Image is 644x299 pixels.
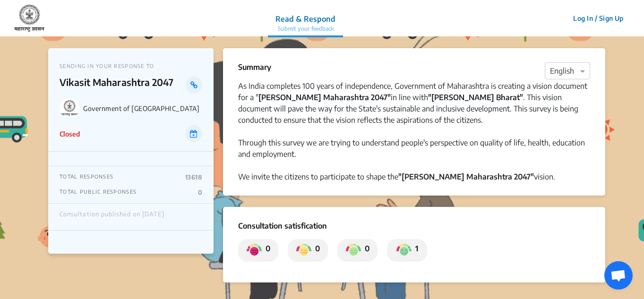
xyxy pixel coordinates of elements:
[428,93,523,102] strong: "[PERSON_NAME] Bharat"
[238,171,590,182] div: We invite the citizens to participate to shape the vision.
[83,104,202,112] p: Government of [GEOGRAPHIC_DATA]
[296,243,311,258] img: private_somewhat_dissatisfied.png
[275,13,335,25] p: Read & Respond
[60,63,202,69] p: SENDING IN YOUR RESPONSE TO
[185,173,202,181] p: 13618
[14,4,44,33] img: 7907nfqetxyivg6ubhai9kg9bhzr
[238,80,590,126] div: As India completes 100 years of independence, Government of Maharashtra is creating a vision docu...
[247,243,262,258] img: private_dissatisfied.png
[311,243,320,258] p: 0
[238,61,271,73] p: Summary
[567,11,630,26] button: Log In / Sign Up
[238,220,590,231] p: Consultation satisfication
[258,93,391,102] strong: [PERSON_NAME] Maharashtra 2047"
[604,261,633,290] div: Open chat
[412,243,418,258] p: 1
[198,188,202,196] p: 0
[60,188,137,196] p: TOTAL PUBLIC RESPONSES
[60,211,164,223] div: Consultation published on [DATE]
[60,173,113,181] p: TOTAL RESPONSES
[361,243,369,258] p: 0
[60,77,186,94] p: Vikasit Maharashtra 2047
[262,243,270,258] p: 0
[275,25,335,33] p: Submit your feedback
[238,137,590,160] div: Through this survey we are trying to understand people's perspective on quality of life, health, ...
[60,129,80,139] p: Closed
[398,172,534,181] strong: "[PERSON_NAME] Maharashtra 2047"
[396,243,412,258] img: private_satisfied.png
[60,98,79,118] img: Government of Maharashtra logo
[346,243,361,258] img: private_somewhat_satisfied.png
